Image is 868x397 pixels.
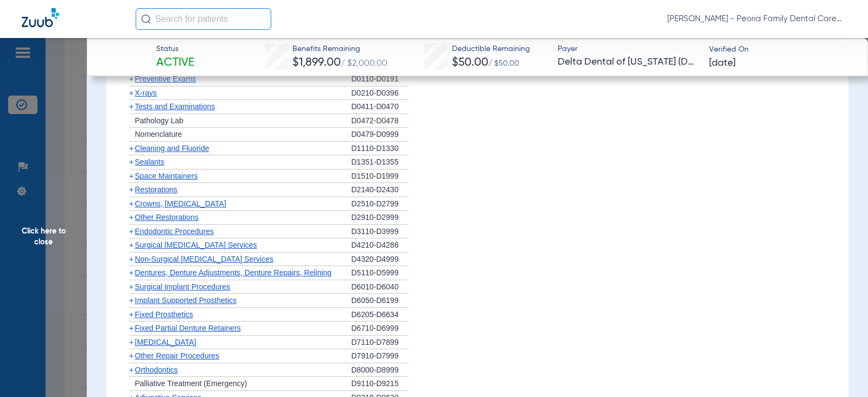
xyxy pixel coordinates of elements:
[135,241,257,249] span: Surgical [MEDICAL_DATA] Services
[352,377,409,391] div: D9110-D9215
[292,43,387,55] span: Benefits Remaining
[352,86,409,100] div: D0210-D0396
[352,225,409,239] div: D3110-D3999
[352,169,409,184] div: D1510-D1999
[558,55,699,69] span: Delta Dental of [US_STATE] (DDPA) - AI
[352,294,409,308] div: D6050-D6199
[135,130,182,138] span: Nomenclature
[135,102,215,111] span: Tests and Examinations
[352,280,409,294] div: D6010-D6040
[129,157,133,166] span: +
[135,227,214,236] span: Endodontic Procedures
[352,349,409,363] div: D7910-D7999
[352,128,409,142] div: D0479-D0999
[452,43,530,55] span: Deductible Remaining
[352,72,409,86] div: D0110-D0191
[129,199,133,208] span: +
[352,155,409,169] div: D1351-D1355
[352,100,409,114] div: D0411-D0470
[129,241,133,249] span: +
[135,324,241,332] span: Fixed Partial Denture Retainers
[156,55,194,71] span: Active
[141,14,151,24] img: Search Icon
[135,157,164,166] span: Sealants
[135,116,184,125] span: Pathology Lab
[135,199,226,208] span: Crowns, [MEDICAL_DATA]
[352,322,409,336] div: D6710-D6999
[488,60,519,67] span: / $50.00
[352,363,409,377] div: D8000-D8999
[452,57,488,68] span: $50.00
[129,89,133,97] span: +
[129,366,133,374] span: +
[135,379,247,388] span: Palliative Treatment (Emergency)
[352,266,409,280] div: D5110-D5999
[135,338,196,346] span: [MEDICAL_DATA]
[129,144,133,153] span: +
[135,213,199,222] span: Other Restorations
[352,336,409,350] div: D7110-D7899
[129,338,133,346] span: +
[156,43,194,55] span: Status
[135,74,196,83] span: Preventive Exams
[341,59,387,68] span: / $2,000.00
[135,351,220,360] span: Other Repair Procedures
[135,172,198,180] span: Space Maintainers
[352,114,409,128] div: D0472-D0478
[129,172,133,180] span: +
[129,282,133,291] span: +
[129,255,133,263] span: +
[352,183,409,197] div: D2140-D2430
[135,185,178,194] span: Restorations
[135,310,193,319] span: Fixed Prosthetics
[135,268,332,277] span: Dentures, Denture Adjustments, Denture Repairs, Relining
[22,8,59,27] img: Zuub Logo
[129,351,133,360] span: +
[129,213,133,222] span: +
[136,8,271,30] input: Search for patients
[129,268,133,277] span: +
[709,44,851,55] span: Verified On
[135,144,209,153] span: Cleaning and Fluoride
[129,185,133,194] span: +
[352,142,409,156] div: D1110-D1330
[129,102,133,111] span: +
[135,255,273,263] span: Non-Surgical [MEDICAL_DATA] Services
[129,324,133,332] span: +
[292,57,341,68] span: $1,899.00
[352,253,409,267] div: D4320-D4999
[352,238,409,253] div: D4210-D4286
[558,43,699,55] span: Payer
[709,56,736,70] span: [DATE]
[135,89,157,97] span: X-rays
[129,227,133,236] span: +
[135,366,178,374] span: Orthodontics
[352,197,409,211] div: D2510-D2799
[129,296,133,305] span: +
[129,74,133,83] span: +
[352,308,409,322] div: D6205-D6634
[667,14,846,24] span: [PERSON_NAME] - Peoria Family Dental Care
[129,310,133,319] span: +
[135,282,231,291] span: Surgical Implant Procedures
[352,211,409,225] div: D2910-D2999
[135,296,237,305] span: Implant Supported Prosthetics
